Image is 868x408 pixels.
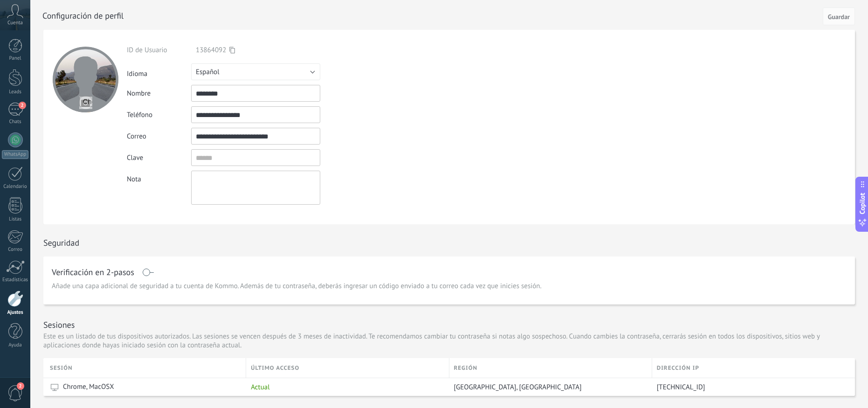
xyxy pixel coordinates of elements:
div: Nombre [127,89,191,98]
h1: Verificación en 2-pasos [52,269,134,276]
div: Nota [127,171,191,184]
span: Actual [251,383,269,392]
div: Listas [2,216,29,222]
span: 2 [19,102,26,109]
p: Este es un listado de tus dispositivos autorizados. Las sesiones se vencen después de 3 meses de ... [43,332,855,350]
div: ID de Usuario [127,46,191,55]
div: Correo [2,247,29,253]
div: 187.190.30.44 [652,378,848,396]
div: Panel [2,55,29,62]
span: Chrome, MacOSX [63,382,114,392]
span: [GEOGRAPHIC_DATA], [GEOGRAPHIC_DATA] [454,383,582,392]
div: Leads [2,89,29,95]
div: Ajustes [2,310,29,316]
button: Español [191,63,320,80]
div: Dirección IP [652,358,855,378]
div: Ayuda [2,342,29,348]
h1: Seguridad [43,237,79,248]
div: Región [449,358,652,378]
div: Monterrey, Mexico [449,378,648,396]
span: 2 [17,382,24,390]
div: Clave [127,153,191,162]
span: Copilot [858,193,867,214]
div: último acceso [246,358,448,378]
span: Añade una capa adicional de seguridad a tu cuenta de Kommo. Además de tu contraseña, deberás ingr... [52,282,542,291]
div: Idioma [127,66,191,78]
span: Guardar [828,14,850,20]
span: Cuenta [7,20,23,26]
div: Calendario [2,184,29,190]
div: Estadísticas [2,277,29,283]
span: 13864092 [196,46,226,55]
span: [TECHNICAL_ID] [657,383,705,392]
div: Chats [2,119,29,125]
button: Guardar [823,7,855,25]
div: Sesión [50,358,246,378]
span: Español [196,68,220,76]
div: WhatsApp [2,150,28,159]
div: Teléfono [127,111,191,119]
div: Correo [127,132,191,141]
h1: Sesiones [43,319,75,330]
